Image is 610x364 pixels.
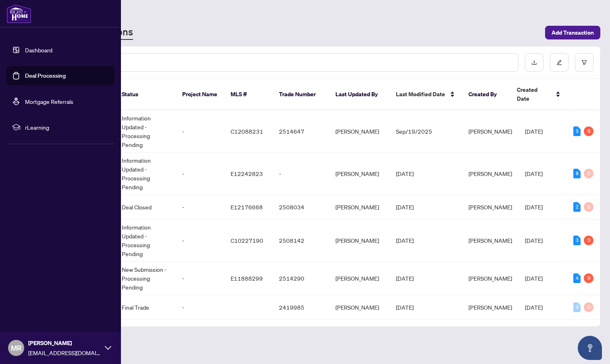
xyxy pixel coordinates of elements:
[329,219,389,262] td: [PERSON_NAME]
[575,53,593,72] button: filter
[573,302,581,312] div: 0
[396,90,445,99] span: Last Modified Date
[25,123,109,132] span: rLearning
[115,262,176,295] td: New Submission - Processing Pending
[329,262,389,295] td: [PERSON_NAME]
[525,237,543,244] span: [DATE]
[176,153,224,195] td: -
[176,110,224,153] td: -
[115,153,176,195] td: Information Updated - Processing Pending
[396,128,432,135] span: Sep/19/2025
[584,169,593,178] div: 0
[28,339,101,347] span: [PERSON_NAME]
[329,79,389,110] th: Last Updated By
[468,128,512,135] span: [PERSON_NAME]
[396,237,414,244] span: [DATE]
[584,273,593,283] div: 9
[6,4,31,23] img: logo
[468,304,512,311] span: [PERSON_NAME]
[329,295,389,320] td: [PERSON_NAME]
[273,195,329,219] td: 2508034
[231,128,263,135] span: C12088231
[573,126,581,136] div: 5
[273,219,329,262] td: 2508142
[115,219,176,262] td: Information Updated - Processing Pending
[556,60,562,65] span: edit
[550,53,568,72] button: edit
[525,275,543,282] span: [DATE]
[115,295,176,320] td: Final Trade
[468,237,512,244] span: [PERSON_NAME]
[25,46,52,54] a: Dashboard
[176,295,224,320] td: -
[329,195,389,219] td: [PERSON_NAME]
[573,236,581,245] div: 3
[389,79,462,110] th: Last Modified Date
[329,153,389,195] td: [PERSON_NAME]
[25,98,73,105] a: Mortgage Referrals
[510,79,567,110] th: Created Date
[25,72,66,79] a: Deal Processing
[329,110,389,153] td: [PERSON_NAME]
[115,79,176,110] th: Status
[231,203,263,211] span: E12176668
[468,170,512,177] span: [PERSON_NAME]
[396,170,414,177] span: [DATE]
[115,195,176,219] td: Deal Closed
[176,219,224,262] td: -
[545,26,600,39] button: Add Transaction
[468,275,512,282] span: [PERSON_NAME]
[176,79,224,110] th: Project Name
[396,304,414,311] span: [DATE]
[525,203,543,211] span: [DATE]
[584,126,593,136] div: 6
[28,348,101,357] span: [EMAIL_ADDRESS][DOMAIN_NAME]
[273,79,329,110] th: Trade Number
[231,237,263,244] span: C10227190
[176,195,224,219] td: -
[273,262,329,295] td: 2514290
[531,60,537,65] span: download
[176,262,224,295] td: -
[462,79,510,110] th: Created By
[396,203,414,211] span: [DATE]
[584,202,593,212] div: 0
[273,110,329,153] td: 2514647
[224,79,273,110] th: MLS #
[115,110,176,153] td: Information Updated - Processing Pending
[573,169,581,178] div: 8
[231,275,263,282] span: E11888299
[578,336,602,360] button: Open asap
[552,26,594,39] span: Add Transaction
[525,170,543,177] span: [DATE]
[573,273,581,283] div: 4
[517,85,551,103] span: Created Date
[11,342,22,354] span: MR
[525,128,543,135] span: [DATE]
[584,236,593,245] div: 3
[525,304,543,311] span: [DATE]
[273,153,329,195] td: -
[573,202,581,212] div: 2
[468,203,512,211] span: [PERSON_NAME]
[581,60,587,65] span: filter
[396,275,414,282] span: [DATE]
[584,302,593,312] div: 0
[231,170,263,177] span: E12242823
[273,295,329,320] td: 2419985
[525,53,543,72] button: download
